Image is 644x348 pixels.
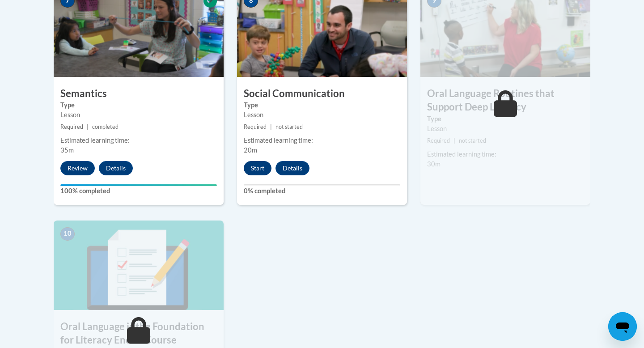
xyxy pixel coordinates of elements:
h3: Oral Language Routines that Support Deep Literacy [420,87,590,115]
div: Lesson [60,110,217,120]
div: Your progress [60,184,217,186]
span: 20m [244,146,257,154]
button: Review [60,161,95,175]
label: 100% completed [60,186,217,196]
span: Required [244,123,267,130]
span: 30m [427,160,441,168]
div: Lesson [427,124,584,134]
span: not started [275,123,303,130]
button: Start [244,161,271,175]
label: Type [427,114,584,124]
span: 10 [60,227,75,241]
label: 0% completed [244,186,400,196]
h3: Semantics [54,87,224,101]
span: | [270,123,272,130]
div: Estimated learning time: [60,136,217,145]
span: Required [427,137,450,144]
span: 35m [60,146,74,154]
div: Lesson [244,110,400,120]
div: Estimated learning time: [244,136,400,145]
span: | [453,137,455,144]
button: Details [275,161,309,175]
div: Estimated learning time: [427,149,584,159]
button: Details [99,161,133,175]
span: completed [92,123,119,130]
span: Required [60,123,83,130]
span: not started [459,137,486,144]
img: Course Image [54,221,224,310]
h3: Social Communication [237,87,407,101]
iframe: Button to launch messaging window [608,312,637,341]
span: | [87,123,89,130]
label: Type [244,100,400,110]
label: Type [60,100,217,110]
